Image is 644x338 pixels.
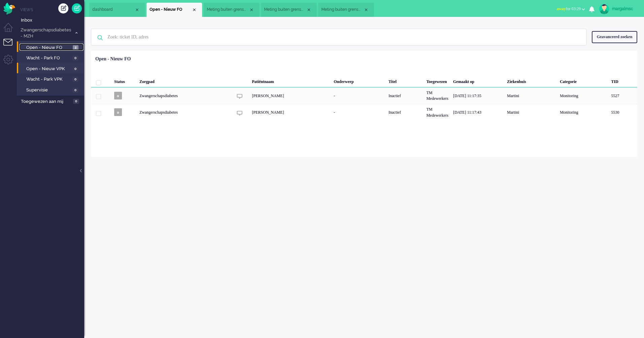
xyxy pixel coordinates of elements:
[72,88,78,93] span: 0
[321,7,363,12] span: Meting buiten grenswaarden
[20,86,84,93] a: Supervisie 0
[204,3,259,17] li: 5406
[147,3,202,17] li: View
[609,104,637,120] div: 5530
[386,87,424,104] div: Inactief
[20,54,84,61] a: Wacht - Park FO 0
[192,7,197,12] div: Close tab
[20,65,84,72] a: Open - Nieuw VPK 0
[424,104,451,120] div: TM Medewerkers
[331,104,386,120] div: -
[3,39,19,54] li: Tickets menu
[386,74,424,87] div: Titel
[20,7,84,12] li: Views
[137,104,233,120] div: Zwangerschapsdiabetes
[424,74,451,87] div: Toegewezen
[505,104,557,120] div: Martini
[609,74,637,87] div: TID
[3,55,19,70] li: Admin menu
[331,74,386,87] div: Onderwerp
[114,92,122,100] span: o
[72,66,78,72] span: 0
[72,56,78,61] span: 0
[553,2,589,17] li: awayfor 03:29
[557,6,581,11] span: for 03:29
[72,77,78,82] span: 0
[250,74,331,87] div: Patiëntnaam
[249,7,254,12] div: Close tab
[237,93,243,99] img: ic_chat_grey.svg
[598,4,637,14] a: margalmsc
[26,76,71,83] span: Wacht - Park VPK
[451,104,505,120] div: [DATE] 11:17:43
[95,56,131,62] div: Open - Nieuw FO
[20,97,84,105] a: Toegewezen aan mij 0
[3,23,19,38] li: Dashboard menu
[557,6,566,11] span: away
[114,108,122,116] span: o
[58,3,68,13] div: Creëer ticket
[386,104,424,120] div: Inactief
[250,104,331,120] div: [PERSON_NAME]
[112,74,137,87] div: Status
[261,3,317,17] li: 5510
[73,45,78,50] span: 2
[237,110,243,116] img: ic_chat_grey.svg
[609,87,637,104] div: 5527
[102,29,577,45] input: Zoek: ticket ID, adres
[557,87,609,104] div: Monitoring
[553,4,589,14] button: awayfor 03:29
[21,17,84,24] span: Inbox
[92,7,134,12] span: dashboard
[612,5,637,12] div: margalmsc
[89,3,145,17] li: Dashboard
[20,27,72,39] span: Zwangerschapsdiabetes - MZH
[3,3,15,15] img: flow_omnibird.svg
[424,87,451,104] div: TM Medewerkers
[592,31,637,43] div: Geavanceerd zoeken
[3,4,15,9] a: Omnidesk
[21,98,71,105] span: Toegewezen aan mij
[363,7,369,12] div: Close tab
[91,104,637,120] div: 5530
[91,29,109,47] img: ic-search-icon.svg
[72,3,82,13] a: Quick Ticket
[557,74,609,87] div: Categorie
[599,4,609,14] img: avatar
[26,66,71,72] span: Open - Nieuw VPK
[26,87,71,93] span: Supervisie
[331,87,386,104] div: -
[557,104,609,120] div: Monitoring
[134,7,140,12] div: Close tab
[137,87,233,104] div: Zwangerschapsdiabetes
[318,3,374,17] li: 5502
[451,74,505,87] div: Gemaakt op
[73,99,79,104] span: 0
[91,87,637,104] div: 5527
[505,74,557,87] div: Ziekenhuis
[137,74,233,87] div: Zorgpad
[451,87,505,104] div: [DATE] 11:17:35
[150,7,192,12] span: Open - Nieuw FO
[26,55,71,61] span: Wacht - Park FO
[306,7,312,12] div: Close tab
[505,87,557,104] div: Martini
[26,45,71,51] span: Open - Nieuw FO
[250,87,331,104] div: [PERSON_NAME]
[207,7,249,12] span: Meting buiten grenswaarden
[20,44,84,51] a: Open - Nieuw FO 2
[264,7,306,12] span: Meting buiten grenswaarden
[20,16,84,24] a: Inbox
[20,75,84,83] a: Wacht - Park VPK 0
